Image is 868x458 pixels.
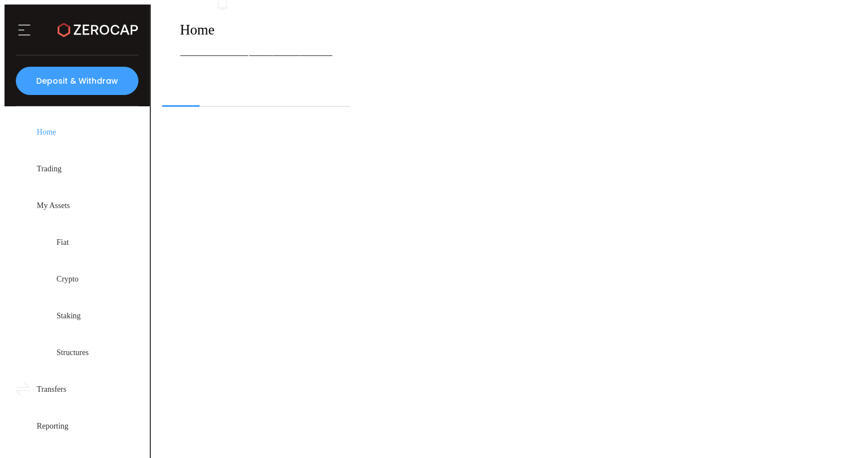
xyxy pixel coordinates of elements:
[275,67,313,107] div: Staking
[199,67,237,107] div: Fiat
[57,271,79,287] span: Crypto
[237,67,275,107] div: Crypto
[180,22,215,37] span: Home
[36,77,118,85] span: Deposit & Withdraw
[57,234,69,250] span: Fiat
[220,28,318,39] span: [PERSON_NAME] test
[215,54,303,64] span: qingsongli test (462042)
[37,197,70,214] span: My Assets
[162,67,200,107] div: All Assets
[313,67,350,107] div: Structured Products
[37,418,68,434] span: Reporting
[57,344,89,361] span: Structures
[57,308,81,324] span: Staking
[16,67,138,95] button: Deposit & Withdraw
[37,161,62,177] span: Trading
[37,381,66,397] span: Transfers
[37,124,56,140] span: Home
